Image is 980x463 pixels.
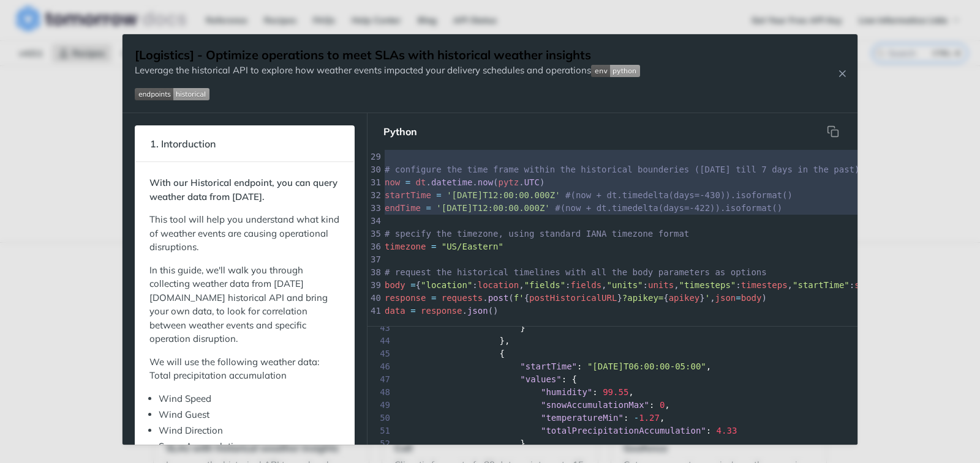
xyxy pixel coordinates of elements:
span: post [488,293,509,303]
div: : , [367,412,858,424]
div: 33 [367,202,380,215]
span: Expand image [135,87,640,101]
span: "snowAccumulationMax" [541,400,649,410]
p: We will use the following weather data: Total precipitation accumulation [149,355,340,383]
div: 32 [367,189,380,202]
div: } [367,437,858,450]
span: 1. Intorduction [141,132,224,156]
div: 29 [367,150,380,163]
span: "units" [607,280,643,290]
img: env [591,65,640,77]
span: "fields" [524,280,565,290]
span: json [715,293,736,303]
div: : , [367,399,858,412]
span: = [410,306,415,316]
div: : { [367,373,858,386]
span: # request the historical timelines with all the body parameters as options [385,267,767,277]
p: In this guide, we'll walk you through collecting weather data from [DATE][DOMAIN_NAME] historical... [149,264,340,346]
span: apikey [669,293,700,303]
span: data [385,319,405,328]
span: = [736,293,741,303]
div: 42 [367,317,380,330]
span: "timesteps" [679,280,736,290]
strong: With our Historical endpoint, you can query weather data from [DATE]. [149,177,337,202]
div: 35 [367,228,380,240]
li: Snow Accumulation [159,440,340,454]
span: startTime [854,280,901,290]
span: 46 [367,360,394,373]
span: "timelines" [488,319,545,328]
span: "data" [447,319,478,328]
span: # specify the timezone, using standard IANA timezone format [385,229,689,239]
div: 40 [367,292,380,305]
span: 47 [367,373,394,386]
p: This tool will help you understand what kind of weather events are causing operational disruptions. [149,213,340,254]
span: "[DATE]T06:00:00-05:00" [587,361,706,371]
span: timezone [385,242,426,251]
span: = [431,293,436,303]
svg: hidden [827,125,839,138]
div: 30 [367,163,380,176]
span: = [410,319,415,328]
div: 37 [367,253,380,266]
img: endpoint [135,88,209,100]
li: Wind Speed [159,392,340,406]
span: 45 [367,347,394,360]
span: ' [705,293,710,303]
span: f' [514,293,524,303]
span: data [421,319,442,328]
span: 1.27 [639,413,660,423]
div: }, [367,335,858,347]
button: Python [374,119,427,144]
p: Leverage the historical API to explore how weather events impacted your delivery schedules and op... [135,64,640,78]
div: 39 [367,279,380,292]
span: 51 [367,424,394,437]
span: response [421,306,462,316]
span: "startTime" [793,280,850,290]
h1: [Logistics] - Optimize operations to meet SLAs with historical weather insights [135,46,640,64]
div: 31 [367,176,380,189]
span: ?apikey= [622,293,663,303]
span: fields [571,280,602,290]
div: { [367,347,858,360]
span: data [385,306,405,316]
span: "startTime" [520,361,577,371]
div: 34 [367,215,380,228]
span: body [741,293,762,303]
span: "temperatureMin" [541,413,624,423]
span: postHistoricalURL [529,293,617,303]
span: Expand image [591,64,640,76]
span: 43 [367,322,394,335]
span: - [634,413,639,423]
span: = [431,242,436,251]
li: Wind Guest [159,408,340,422]
span: 50 [367,412,394,424]
span: 99.55 [603,387,628,397]
span: . () [385,306,499,316]
span: . ( { } { } , ) [385,293,767,303]
span: "totalPrecipitationAccumulation" [541,426,706,435]
span: "humidity" [541,387,592,397]
div: : [367,424,858,437]
span: 44 [367,335,394,347]
span: location [478,280,519,290]
span: 0 [660,400,665,410]
span: "values" [520,374,561,384]
li: Wind Direction [159,424,340,438]
span: "location" [421,280,472,290]
div: } [367,322,858,335]
span: requests [442,293,483,303]
div: 36 [367,240,380,253]
div: 41 [367,305,380,317]
button: Copy [821,119,845,144]
span: timesteps [741,280,788,290]
span: response [385,293,426,303]
span: json [467,306,488,316]
button: Close Recipe [833,67,851,80]
span: [ ][ ] [385,319,550,328]
span: 48 [367,386,394,399]
div: : , [367,360,858,373]
div: 38 [367,266,380,279]
span: 52 [367,437,394,450]
span: body [385,280,405,290]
